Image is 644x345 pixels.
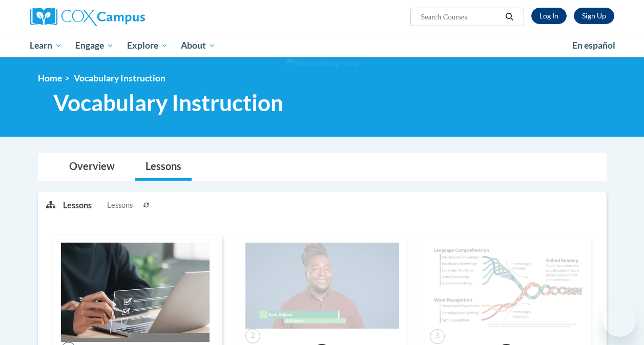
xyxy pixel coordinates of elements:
a: About [174,34,222,57]
a: Register [574,8,614,24]
a: Lessons [135,154,192,181]
input: Search Courses [420,11,502,23]
img: Cox Campus [30,8,145,26]
img: Section background [286,58,359,69]
a: En español [566,35,622,56]
span: About [181,39,216,52]
a: Log In [531,8,567,24]
a: Cox Campus [30,8,215,26]
img: Course Image [61,243,210,342]
span: Explore [127,39,168,52]
span: 2 [245,329,260,343]
button: Search [502,11,517,23]
a: Overview [59,154,125,181]
span: En español [572,40,615,51]
div: Main menu [23,34,622,57]
span: Lessons [107,200,133,211]
iframe: Button to launch messaging window [603,304,636,337]
span: Vocabulary Instruction [74,73,165,83]
span: Engage [75,39,114,52]
span: 3 [430,329,445,344]
a: Home [38,73,62,83]
img: Course Image [245,243,399,329]
a: Learn [24,34,69,57]
a: Engage [69,34,120,57]
p: Lessons [63,200,92,211]
a: Explore [120,34,175,57]
span: Vocabulary Instruction [53,89,283,116]
img: Course Image [430,243,584,329]
span: Learn [30,39,62,52]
